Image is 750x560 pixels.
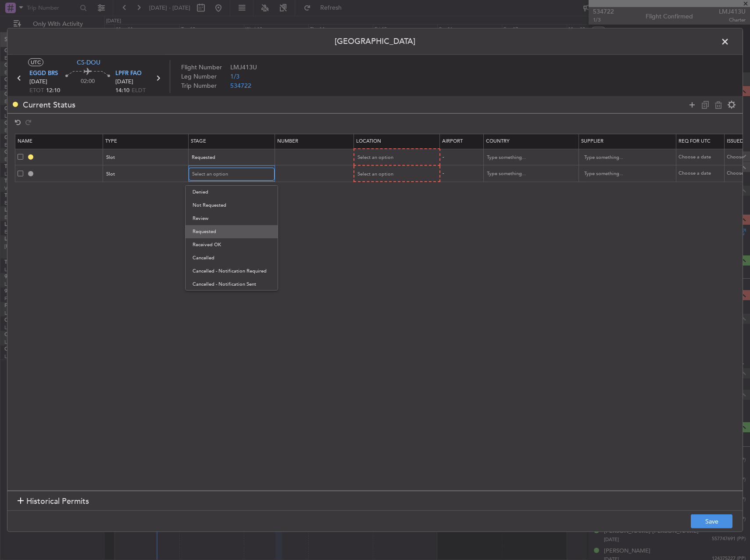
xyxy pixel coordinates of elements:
span: Review [193,212,271,225]
span: Cancelled [193,251,271,265]
span: Denied [193,186,271,199]
span: Cancelled - Notification Required [193,265,271,278]
span: Not Requested [193,199,271,212]
span: Cancelled - Notification Sent [193,278,271,291]
span: Received OK [193,238,271,251]
span: Requested [193,225,271,238]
